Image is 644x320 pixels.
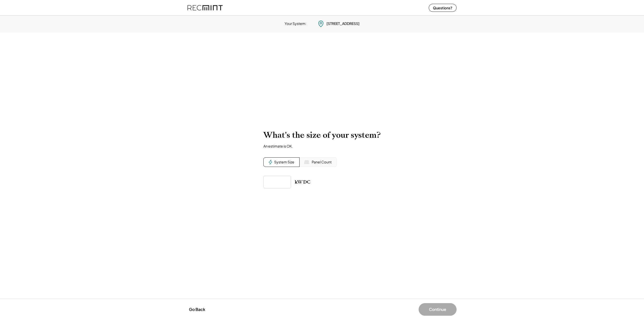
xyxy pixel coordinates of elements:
[285,21,306,26] div: Your System:
[263,130,381,140] h2: What's the size of your system?
[304,160,309,165] img: Solar%20Panel%20Icon%20%281%29.svg
[419,303,457,316] button: Continue
[263,144,293,148] div: An estimate is OK.
[187,304,207,315] button: Go Back
[187,1,223,14] img: recmint-logotype%403x%20%281%29.jpeg
[327,21,359,26] div: [STREET_ADDRESS]
[429,4,457,12] button: Questions?
[295,179,310,185] div: kW DC
[312,160,332,165] div: Panel Count
[274,160,294,165] div: System Size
